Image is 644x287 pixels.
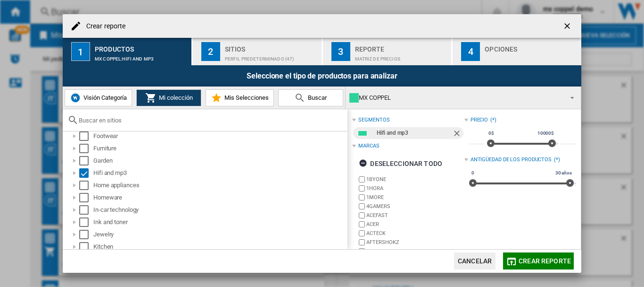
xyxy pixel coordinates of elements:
button: Mis Selecciones [206,89,274,106]
label: 1BYONE [366,176,464,183]
div: Home appliances [93,181,346,190]
input: brand.name [359,194,365,200]
div: Deseleccionar todo [359,155,442,172]
div: Hifi and mp3 [93,168,346,178]
input: Buscar en sitios [79,117,343,124]
span: 0$ [487,130,495,137]
md-checkbox: Select [79,242,93,252]
span: 10000$ [536,130,555,137]
button: Mi colección [136,89,201,106]
span: 30 años [554,169,573,177]
md-checkbox: Select [79,156,93,165]
button: 4 Opciones [453,38,581,65]
div: Matriz de precios [355,52,448,61]
button: Visión Categoría [65,89,132,106]
label: AGPTEK [366,248,464,255]
span: 0 [470,169,476,177]
button: Crear reporte [503,252,574,270]
input: brand.name [359,239,365,245]
input: brand.name [359,221,365,227]
label: AFTERSHOKZ [366,239,464,246]
div: Reporte [355,42,448,52]
div: Marcas [358,142,379,150]
span: Buscar [305,94,327,101]
label: 4GAMERS [366,203,464,210]
button: Buscar [278,89,343,106]
div: 3 [331,42,350,61]
div: Perfil predeterminado (47) [225,52,318,61]
md-checkbox: Select [79,205,93,215]
div: Furniture [93,144,346,153]
button: getI18NText('BUTTONS.CLOSE_DIALOG') [559,17,578,35]
input: brand.name [359,248,365,254]
div: Productos [95,42,188,52]
div: MX COPPEL [349,91,562,104]
div: Hifi and mp3 [377,127,452,139]
div: 4 [461,42,480,61]
label: ACER [366,221,464,228]
div: 2 [201,42,220,61]
div: Kitchen [93,242,346,252]
h4: Crear reporte [82,22,125,31]
div: Jewelry [93,230,346,239]
div: Sitios [225,42,318,52]
div: Antigüedad de los productos [471,156,552,164]
md-checkbox: Select [79,181,93,190]
button: Deseleccionar todo [356,155,445,172]
div: MX COPPEL:Hifi and mp3 [95,52,188,61]
input: brand.name [359,230,365,236]
button: Cancelar [454,252,495,270]
input: brand.name [359,212,365,218]
md-checkbox: Select [79,131,93,141]
img: wiser-icon-blue.png [70,92,81,104]
label: ACEFAST [366,212,464,219]
div: Homeware [93,193,346,202]
div: Opciones [485,42,578,52]
md-checkbox: Select [79,230,93,239]
md-checkbox: Select [79,168,93,178]
input: brand.name [359,176,365,183]
md-checkbox: Select [79,217,93,227]
div: Seleccione el tipo de productos para analizar [63,65,581,87]
ng-md-icon: getI18NText('BUTTONS.CLOSE_DIALOG') [562,21,574,33]
div: segmentos [358,116,389,124]
label: 1MORE [366,194,464,201]
label: ACTECK [366,230,464,237]
md-checkbox: Select [79,144,93,153]
div: Precio [471,116,488,124]
input: brand.name [359,185,365,191]
span: Visión Categoría [81,94,127,101]
button: 2 Sitios Perfil predeterminado (47) [193,38,322,65]
label: 1HORA [366,185,464,192]
ng-md-icon: Quitar [452,129,463,140]
div: Footwear [93,131,346,141]
md-checkbox: Select [79,193,93,202]
button: 1 Productos MX COPPEL:Hifi and mp3 [63,38,192,65]
input: brand.name [359,203,365,209]
span: Mis Selecciones [222,94,269,101]
div: Garden [93,156,346,165]
div: 1 [71,42,90,61]
span: Mi colección [157,94,193,101]
div: In-car technology [93,205,346,215]
div: Ink and toner [93,217,346,227]
button: 3 Reporte Matriz de precios [323,38,453,65]
span: Crear reporte [519,257,571,265]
